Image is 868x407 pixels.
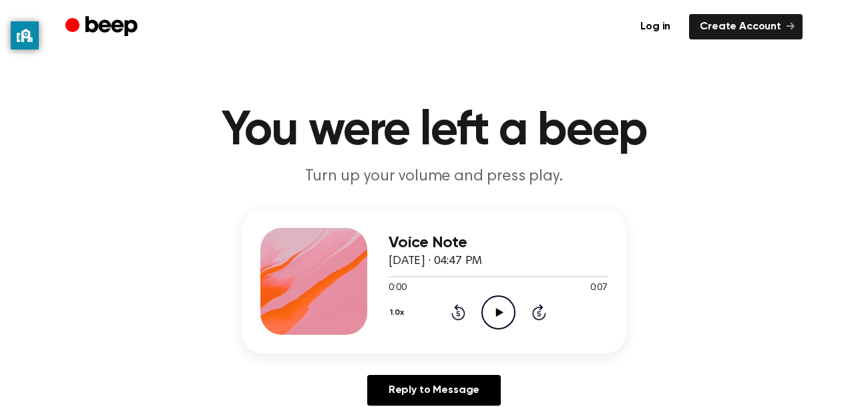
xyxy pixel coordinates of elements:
span: 0:00 [389,281,406,295]
button: 1.0x [389,301,409,324]
button: privacy banner [11,21,39,49]
a: Reply to Message [367,375,501,406]
h3: Voice Note [389,234,608,252]
a: Log in [630,14,681,39]
a: Beep [65,14,141,40]
span: 0:07 [590,281,608,295]
a: Create Account [689,14,803,39]
span: [DATE] · 04:47 PM [389,255,482,267]
p: Turn up your volume and press play. [178,166,690,188]
h1: You were left a beep [92,107,776,155]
